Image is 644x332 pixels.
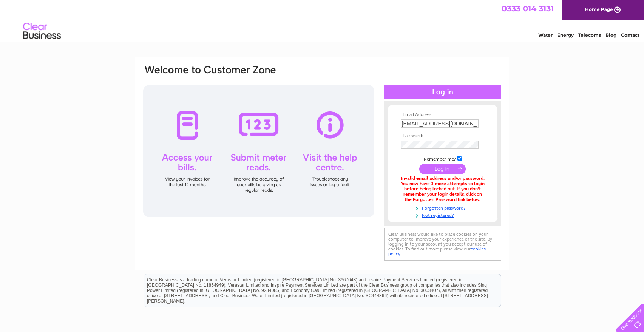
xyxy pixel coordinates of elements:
a: Telecoms [578,32,601,38]
a: Water [538,32,553,38]
a: Not registered? [401,211,486,218]
div: Clear Business would like to place cookies on your computer to improve your experience of the sit... [384,228,501,261]
input: Submit [419,164,466,174]
div: Invalid email address and/or password. You now have 3 more attempts to login before being locked ... [401,176,485,202]
th: Email Address: [399,112,486,117]
a: Energy [557,32,574,38]
a: Forgotten password? [401,204,486,211]
td: Remember me? [399,154,486,162]
a: cookies policy [388,246,486,256]
a: 0333 014 3131 [502,4,554,13]
img: logo.png [23,20,61,43]
a: Blog [605,32,616,38]
a: Contact [621,32,639,38]
th: Password: [399,133,486,139]
div: Clear Business is a trading name of Verastar Limited (registered in [GEOGRAPHIC_DATA] No. 3667643... [144,4,501,37]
